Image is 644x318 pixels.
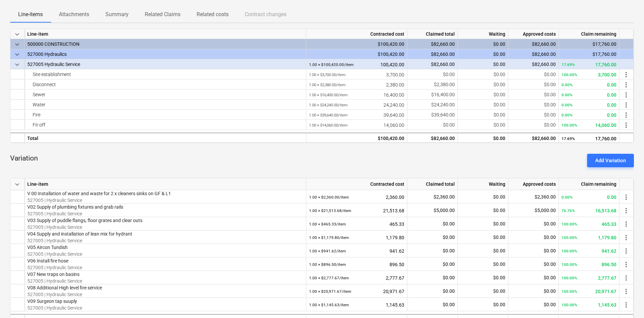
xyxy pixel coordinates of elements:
p: V07 New traps on basins [27,271,303,278]
small: 1.00 × $24,240.00 / item [309,103,347,107]
span: $0.00 [544,102,556,107]
div: $0.00 [458,133,508,143]
div: 2,777.67 [562,271,616,285]
div: 527000 Hydraulics [27,49,303,59]
p: 527005 | Hydraulic Service [27,210,303,217]
div: 896.50 [309,257,404,271]
div: 500000 CONSTRUCTION [27,39,303,49]
div: 0.00 [562,79,616,90]
span: more_vert [622,220,630,228]
span: keyboard_arrow_down [13,40,21,48]
div: 16,513.68 [562,204,616,217]
p: V05 Aircon Tundish [27,244,303,251]
span: more_vert [622,193,630,201]
div: Contracted cost [306,178,407,190]
span: $0.00 [494,72,505,77]
div: 1,145.63 [562,298,616,312]
div: 465.33 [562,217,616,231]
div: Fire [27,110,303,120]
div: 21,513.68 [309,204,404,217]
div: Site establishment [27,69,303,79]
button: Add Variation [587,154,634,167]
div: 100,420.00 [309,59,404,70]
span: $0.00 [544,302,556,307]
span: $2,380.00 [434,82,455,87]
p: Related costs [197,10,229,19]
div: Claimed total [407,29,458,39]
small: 1.00 × $39,640.00 / item [309,113,347,117]
p: 527005 | Hydraulic Service [27,224,303,231]
small: 1.00 × $21,513.68 / item [309,208,351,213]
p: Related Claims [145,10,180,19]
div: Contracted cost [306,29,407,39]
div: $17,760.00 [559,49,619,59]
div: 20,971.67 [309,284,404,298]
span: keyboard_arrow_down [13,50,21,59]
span: $0.00 [544,82,556,87]
div: Approved costs [508,178,559,190]
span: $0.00 [544,92,556,97]
div: Sewer [27,90,303,100]
span: $0.00 [493,302,505,307]
span: $82,660.00 [532,62,556,67]
small: 1.00 × $1,179.80 / item [309,235,349,240]
small: 1.00 × $100,420.00 / item [309,62,353,67]
p: Variation [10,154,38,163]
small: 1.00 × $16,400.00 / item [309,93,347,97]
div: $82,660.00 [407,39,458,49]
small: 0.00% [562,103,573,107]
span: $5,000.00 [535,208,556,213]
div: 1,179.80 [309,231,404,244]
div: Claim remaining [559,178,619,190]
span: $0.00 [443,72,455,77]
div: 2,360.00 [309,190,404,204]
small: 76.76% [562,208,575,213]
p: Summary [105,10,129,19]
small: 1.00 × $465.33 / item [309,222,346,226]
small: 1.00 × $896.50 / item [309,262,346,267]
small: 17.69% [562,136,575,141]
span: $0.00 [493,261,505,267]
div: 1,145.63 [309,298,404,312]
p: Attachments [59,10,89,19]
small: 100.00% [562,235,577,240]
span: more_vert [622,101,630,109]
small: 1.00 × $3,700.00 / item [309,72,345,77]
small: 1.00 × $2,777.67 / item [309,276,349,280]
small: 100.00% [562,303,577,307]
small: 0.00% [562,82,573,87]
div: $82,660.00 [407,49,458,59]
small: 1.00 × $20,971.67 / item [309,289,351,294]
div: Waiting [458,178,508,190]
span: $16,400.00 [431,92,455,97]
span: $0.00 [443,302,455,307]
span: $0.00 [494,112,505,117]
div: 16,400.00 [309,90,404,100]
div: 2,777.67 [309,271,404,285]
span: $82,660.00 [431,62,455,67]
p: 527005 | Hydraulic Service [27,251,303,257]
small: 1.00 × $941.62 / item [309,249,346,253]
div: Add Variation [595,156,626,165]
span: $0.00 [443,235,455,240]
small: 1.00 × $2,380.00 / item [309,82,345,87]
small: 1.00 × $1,145.63 / item [309,303,349,307]
div: 941.62 [562,244,616,258]
small: 100.00% [562,72,577,77]
small: 1.00 × $2,360.00 / item [309,195,349,200]
span: $0.00 [494,82,505,87]
small: 100.00% [562,249,577,253]
div: $0.00 [458,49,508,59]
p: 527005 | Hydraulic Service [27,291,303,298]
div: Approved costs [508,29,559,39]
div: $82,660.00 [508,49,559,59]
span: $0.00 [544,235,556,240]
div: 3,700.00 [562,69,616,80]
div: 0.00 [562,110,616,120]
div: 20,971.67 [562,284,616,298]
div: $82,660.00 [407,133,458,143]
iframe: Chat Widget [610,286,644,318]
p: 527005 | Hydraulic Service [27,237,303,244]
span: $0.00 [443,248,455,253]
div: Line-item [25,29,306,39]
